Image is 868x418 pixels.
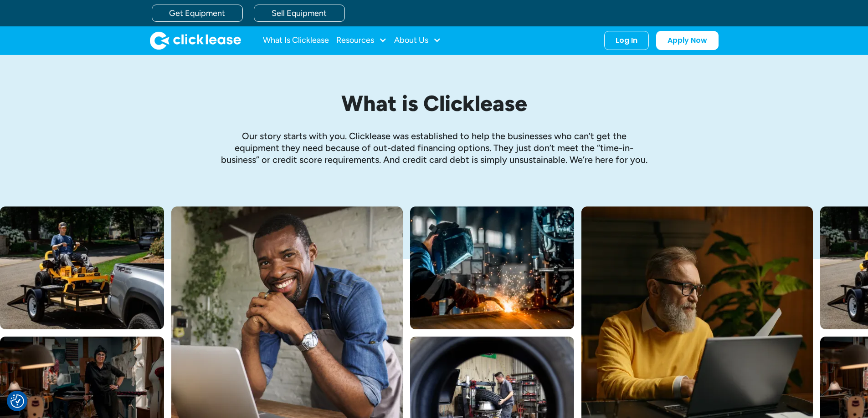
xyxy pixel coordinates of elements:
[394,31,441,50] div: About Us
[254,5,345,22] a: Sell Equipment
[336,31,387,50] div: Resources
[616,36,637,45] div: Log In
[410,206,574,329] img: A welder in a large mask working on a large pipe
[263,31,329,50] a: What Is Clicklease
[150,31,241,50] a: home
[10,394,24,408] img: Revisit consent button
[150,31,241,50] img: Clicklease logo
[656,31,719,50] a: Apply Now
[10,394,24,408] button: Consent Preferences
[220,91,648,116] h1: What is Clicklease
[220,130,648,166] p: Our story starts with you. Clicklease was established to help the businesses who can’t get the eq...
[152,5,243,22] a: Get Equipment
